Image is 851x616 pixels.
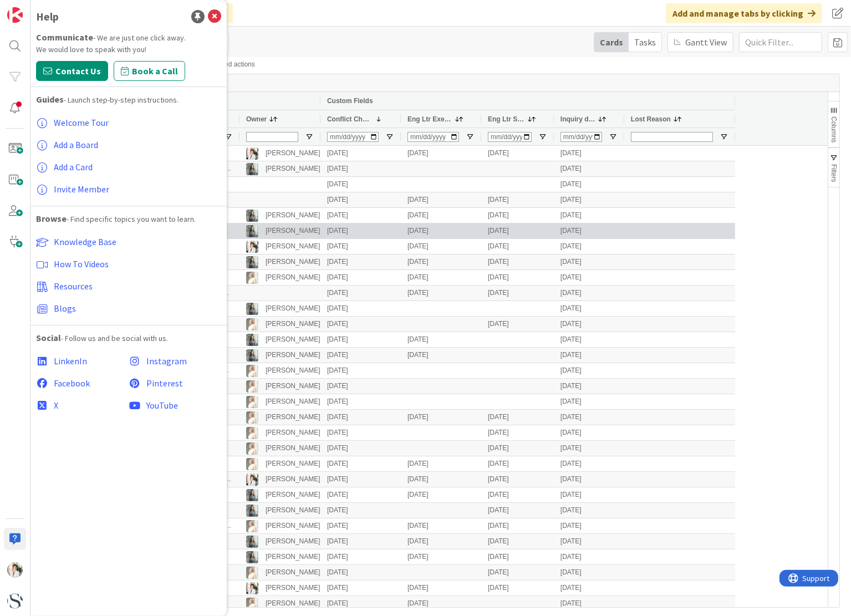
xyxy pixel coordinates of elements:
[685,35,727,49] span: Gantt View
[488,132,532,142] input: Eng Ltr Sent Filter Input
[320,565,401,580] div: [DATE]
[320,348,401,363] div: [DATE]
[146,355,187,366] span: Instagram
[481,441,554,456] div: [DATE]
[246,272,258,284] img: KS
[246,210,258,222] img: LG
[266,457,320,471] div: [PERSON_NAME]
[320,161,401,176] div: [DATE]
[554,146,624,161] div: [DATE]
[54,303,76,314] span: Blogs
[54,236,116,247] span: Knowledge Base
[401,332,481,347] div: [DATE]
[266,566,320,579] div: [PERSON_NAME]
[54,258,109,269] span: How To Videos
[320,534,401,549] div: [DATE]
[554,425,624,440] div: [DATE]
[554,581,624,595] div: [DATE]
[54,184,109,195] span: Invite Member
[246,132,298,142] input: Owner Filter Input
[481,456,554,471] div: [DATE]
[36,94,64,105] b: Guides
[554,177,624,192] div: [DATE]
[320,177,401,192] div: [DATE]
[54,400,58,411] span: X
[481,565,554,580] div: [DATE]
[327,115,372,123] span: Conflict Check
[554,286,624,301] div: [DATE]
[830,116,838,142] span: Columns
[54,281,93,292] span: Resources
[266,255,320,269] div: [PERSON_NAME]
[320,487,401,502] div: [DATE]
[266,240,320,253] div: [PERSON_NAME]
[554,472,624,487] div: [DATE]
[538,133,547,141] button: Open Filter Menu
[554,317,624,332] div: [DATE]
[266,364,320,378] div: [PERSON_NAME]
[629,33,661,52] div: Tasks
[246,427,258,439] img: KS
[266,581,320,595] div: [PERSON_NAME]
[554,534,624,549] div: [DATE]
[481,254,554,269] div: [DATE]
[666,3,822,23] div: Add and manage tabs by clicking
[246,147,258,160] img: KT
[401,456,481,471] div: [DATE]
[23,2,50,15] span: Support
[554,239,624,254] div: [DATE]
[320,254,401,269] div: [DATE]
[266,426,320,440] div: [PERSON_NAME]
[320,317,401,332] div: [DATE]
[266,162,320,176] div: [PERSON_NAME]
[481,223,554,238] div: [DATE]
[47,60,834,68] div: Select and right-click cells in the table to perform advanced actions
[481,503,554,518] div: [DATE]
[266,333,320,347] div: [PERSON_NAME]
[246,115,267,123] span: Owner
[401,146,481,161] div: [DATE]
[320,208,401,223] div: [DATE]
[54,355,87,366] span: LinkenIn
[631,132,713,142] input: Lost Reason Filter Input
[720,133,728,141] button: Open Filter Menu
[554,270,624,285] div: [DATE]
[36,212,221,225] div: - Find specific topics you want to learn.
[320,503,401,518] div: [DATE]
[554,518,624,533] div: [DATE]
[385,133,394,141] button: Open Filter Menu
[554,223,624,238] div: [DATE]
[266,472,320,486] div: [PERSON_NAME]
[739,32,822,52] input: Quick Filter...
[246,380,258,393] img: KS
[246,598,258,610] img: KS
[146,400,178,411] span: YouTube
[246,505,258,517] img: LG
[320,301,401,316] div: [DATE]
[554,565,624,580] div: [DATE]
[266,441,320,455] div: [PERSON_NAME]
[7,562,23,578] img: KT
[631,115,671,123] span: Lost Reason
[224,133,233,141] button: Open Filter Menu
[401,549,481,564] div: [DATE]
[246,241,258,253] img: KT
[481,472,554,487] div: [DATE]
[266,146,320,160] div: [PERSON_NAME]
[246,411,258,424] img: KS
[481,286,554,301] div: [DATE]
[266,379,320,393] div: [PERSON_NAME]
[401,239,481,254] div: [DATE]
[554,456,624,471] div: [DATE]
[407,132,459,142] input: Eng Ltr Executed Filter Input
[554,363,624,378] div: [DATE]
[320,286,401,301] div: [DATE]
[54,117,109,128] span: Welcome Tour
[36,231,221,253] a: Knowledge Base
[36,394,129,416] a: X
[246,349,258,362] img: LG
[246,582,258,594] img: KT
[266,597,320,610] div: [PERSON_NAME]
[132,64,178,78] span: Book a Call
[7,593,23,609] img: avatar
